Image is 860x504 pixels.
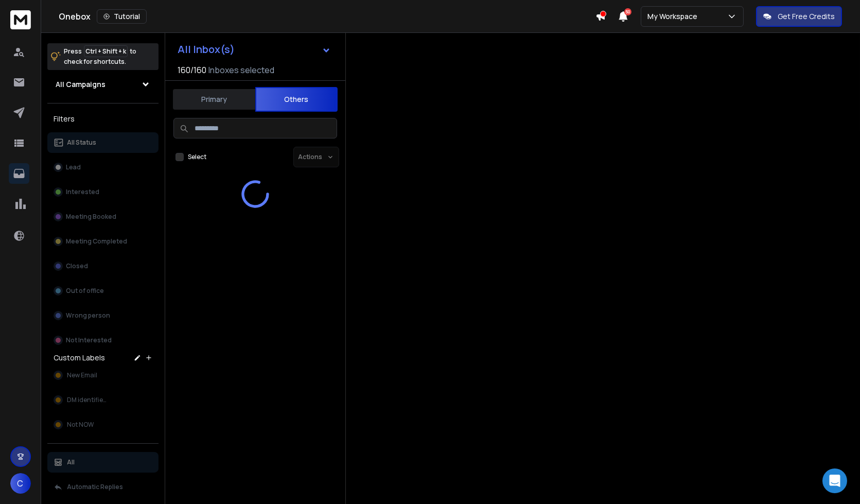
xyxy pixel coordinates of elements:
[208,64,274,76] h3: Inboxes selected
[59,9,595,24] div: Onebox
[10,473,31,494] button: C
[84,45,128,57] span: Ctrl + Shift + k
[169,39,339,60] button: All Inbox(s)
[255,87,338,112] button: Others
[56,79,106,90] h1: All Campaigns
[822,468,847,493] div: Open Intercom Messenger
[64,46,136,67] p: Press to check for shortcuts.
[188,153,206,161] label: Select
[173,88,255,111] button: Primary
[97,9,147,24] button: Tutorial
[47,74,159,95] button: All Campaigns
[47,112,159,126] h3: Filters
[178,64,206,76] span: 160 / 160
[624,8,631,15] span: 50
[778,11,835,22] p: Get Free Credits
[178,44,235,55] h1: All Inbox(s)
[647,11,701,22] p: My Workspace
[756,6,842,27] button: Get Free Credits
[54,353,105,363] h3: Custom Labels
